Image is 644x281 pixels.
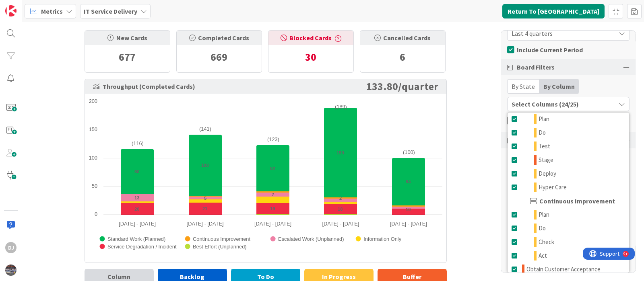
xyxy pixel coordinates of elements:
[539,169,556,178] span: Deploy
[406,207,411,212] text: 10
[539,237,554,247] span: Check
[508,235,629,249] a: Check
[406,179,411,184] text: 84
[539,114,549,124] span: Plan
[193,244,247,250] text: Best Effort (Unplanned)
[278,236,344,242] text: Escalated Work (Unplanned)
[539,183,567,192] span: Hyper Care
[508,153,629,167] a: Stage
[517,62,555,72] span: Board Filters
[512,28,611,39] span: Last 4 quarters
[93,83,195,90] span: Throughput (Completed Cards)
[508,112,629,126] a: Plan
[390,221,427,227] text: [DATE] - [DATE]
[254,221,291,227] text: [DATE] - [DATE]
[336,150,344,155] text: 159
[360,45,445,69] div: 6
[539,251,547,260] span: Act
[508,263,629,276] a: Obtain Customer Acceptance
[403,149,415,155] text: (100)
[270,166,275,171] text: 82
[177,31,262,45] div: Completed Cards
[360,31,445,45] div: Cancelled Cards
[89,155,97,161] text: 100
[508,167,629,180] a: Deploy
[201,163,209,168] text: 108
[119,221,156,227] text: [DATE] - [DATE]
[322,221,359,227] text: [DATE] - [DATE]
[363,236,401,242] text: Information Only
[202,206,207,211] text: 21
[5,5,17,16] img: Visit kanbanzone.com
[272,192,274,197] text: 7
[268,31,353,45] div: Blocked Cards
[539,142,550,151] span: Test
[199,126,211,132] text: (141)
[508,249,629,263] a: Act
[508,99,615,109] div: Select Columns (24/25)
[91,183,97,189] text: 50
[270,206,275,211] text: 19
[507,44,583,56] button: Include Current Period
[85,45,170,69] div: 677
[508,208,629,222] a: Plan
[134,207,139,211] text: 20
[338,207,343,211] text: 18
[539,196,615,206] span: Continuous Improvement
[539,155,553,165] span: Stage
[507,97,630,111] button: Select Columns (24/25)
[5,265,17,276] img: avatar
[508,180,629,194] a: Hyper Care
[186,221,223,227] text: [DATE] - [DATE]
[17,1,37,11] span: Support
[268,45,353,69] div: 30
[517,44,583,56] span: Include Current Period
[107,236,165,242] text: Standard Work (Planned)
[85,31,170,45] div: New Cards
[41,6,63,16] span: Metrics
[177,45,262,69] div: 669
[508,126,629,139] a: Do
[134,195,139,200] text: 13
[502,4,605,18] button: Return To [GEOGRAPHIC_DATA]
[526,265,601,274] span: Obtain Customer Acceptance
[41,3,45,10] div: 9+
[89,98,97,104] text: 200
[193,236,250,242] text: Continuous Improvement
[366,83,438,90] span: 133.80 / quarter
[508,80,539,93] div: By State
[267,136,279,142] text: (123)
[94,211,97,217] text: 0
[132,140,144,146] text: (116)
[508,139,629,153] a: Test
[204,196,206,201] text: 5
[5,242,17,253] div: DJ
[539,80,579,93] div: By Column
[107,244,177,250] text: Service Degradation / Incident
[539,210,549,219] span: Plan
[84,7,137,15] b: IT Service Delivery
[539,224,546,233] span: Do
[508,222,629,235] a: Do
[507,112,630,273] div: Select Columns (24/25)
[539,128,546,137] span: Do
[89,126,97,132] text: 150
[134,169,139,174] text: 80
[339,196,342,201] text: 2
[335,104,347,110] text: (189)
